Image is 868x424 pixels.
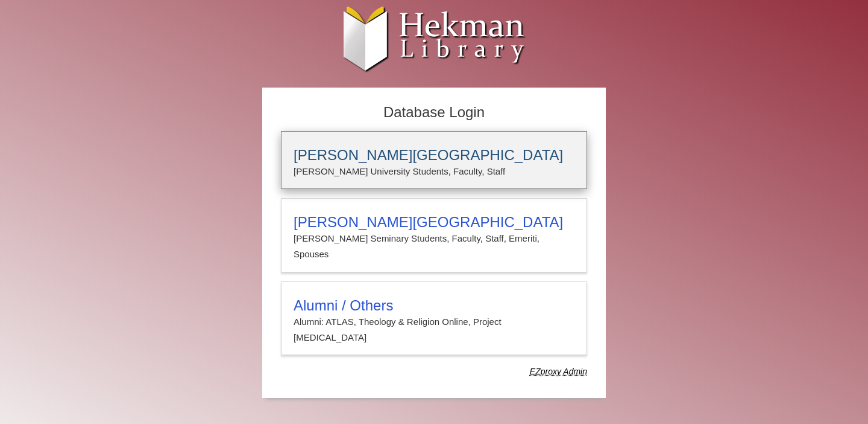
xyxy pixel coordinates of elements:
[294,297,574,314] h3: Alumni / Others
[294,164,574,179] p: [PERSON_NAME] University Students, Faculty, Staff
[294,314,574,346] p: Alumni: ATLAS, Theology & Religion Online, Project [MEDICAL_DATA]
[530,367,587,376] dfn: Use Alumni login
[275,100,593,125] h2: Database Login
[294,147,574,164] h3: [PERSON_NAME][GEOGRAPHIC_DATA]
[294,214,574,231] h3: [PERSON_NAME][GEOGRAPHIC_DATA]
[281,131,587,189] a: [PERSON_NAME][GEOGRAPHIC_DATA][PERSON_NAME] University Students, Faculty, Staff
[294,231,574,263] p: [PERSON_NAME] Seminary Students, Faculty, Staff, Emeriti, Spouses
[294,297,574,346] summary: Alumni / OthersAlumni: ATLAS, Theology & Religion Online, Project [MEDICAL_DATA]
[281,198,587,272] a: [PERSON_NAME][GEOGRAPHIC_DATA][PERSON_NAME] Seminary Students, Faculty, Staff, Emeriti, Spouses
